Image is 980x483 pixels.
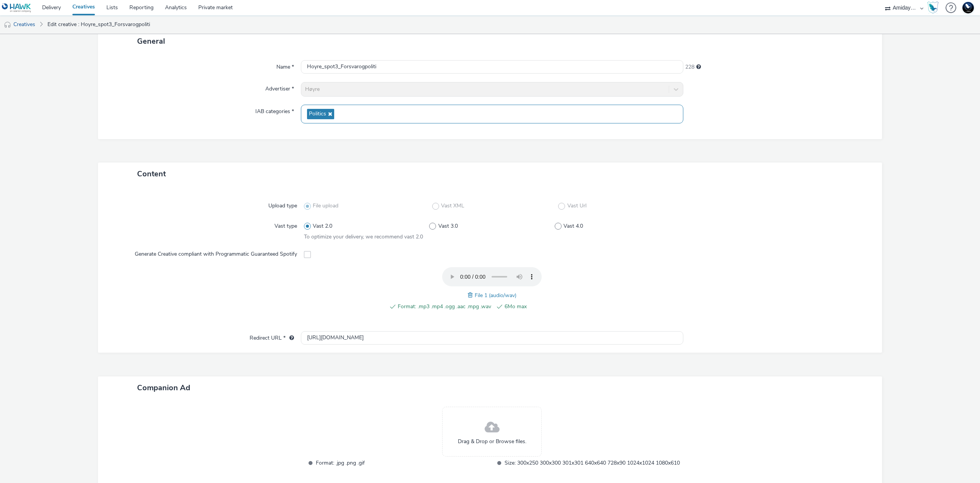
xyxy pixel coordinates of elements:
div: Maximum 255 characters [696,63,701,71]
label: Upload type [265,199,300,210]
span: Vast 2.0 [313,222,332,230]
label: IAB categories * [252,105,297,115]
span: Vast Url [567,202,586,210]
a: Hawk Academy [927,2,942,14]
span: 6Mo max [505,302,598,311]
span: 228 [685,63,694,71]
span: File 1 (audio/wav) [475,292,516,299]
label: Redirect URL * [247,331,297,342]
div: URL will be used as a validation URL with some SSPs and it will be the redirection URL of your cr... [286,334,294,342]
span: Companion Ad [137,383,190,393]
a: Edit creative : Hoyre_spot3_Forsvarogpoliti [44,15,154,34]
label: Generate Creative compliant with Programmatic Guaranteed Spotify [132,247,300,258]
span: Drag & Drop or Browse files. [458,438,526,445]
label: Vast type [271,219,300,230]
span: To optimize your delivery, we recommend vast 2.0 [304,233,423,240]
img: Hawk Academy [927,2,939,14]
input: url... [301,331,683,345]
span: Format: .jpg .png .gif [316,458,491,467]
span: Size: 300x250 300x300 301x301 640x640 728x90 1024x1024 1080x610 [505,458,680,467]
span: Vast 3.0 [438,222,458,230]
span: Politics [309,111,326,117]
label: Advertiser * [262,82,297,93]
img: undefined Logo [2,3,31,13]
img: Support Hawk [962,2,974,13]
span: Vast 4.0 [563,222,583,230]
span: General [137,36,165,46]
img: audio [4,21,11,29]
input: Name [301,60,683,74]
span: Content [137,169,166,179]
span: Format: .mp3 .mp4 .ogg .aac .mpg .wav [398,302,491,311]
span: Vast XML [441,202,464,210]
label: Name * [273,60,297,71]
span: File upload [313,202,338,210]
